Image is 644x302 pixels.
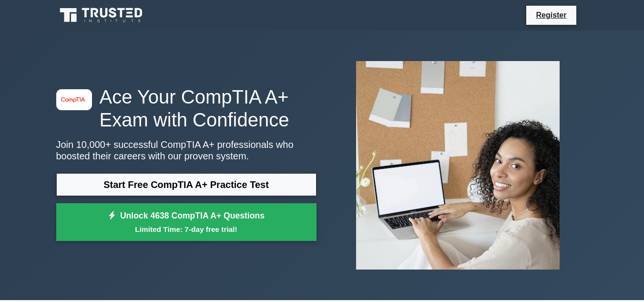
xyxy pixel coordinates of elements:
[56,85,317,131] h1: Ace Your CompTIA A+ Exam with Confidence
[56,173,317,196] a: Start Free CompTIA A+ Practice Test
[530,9,572,21] a: Register
[56,139,317,162] p: Join 10,000+ successful CompTIA A+ professionals who boosted their careers with our proven system.
[68,224,305,235] small: Limited Time: 7-day free trial!
[56,203,317,241] a: Unlock 4638 CompTIA A+ QuestionsLimited Time: 7-day free trial!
